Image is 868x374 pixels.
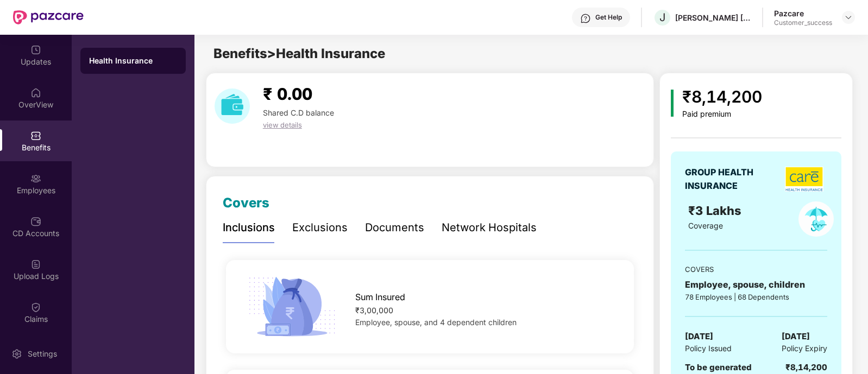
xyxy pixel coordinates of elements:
[292,219,348,236] div: Exclusions
[774,8,832,18] div: Pazcare
[688,221,723,230] span: Coverage
[213,46,385,61] span: Benefits > Health Insurance
[685,362,752,372] span: To be generated
[263,84,312,104] span: ₹ 0.00
[685,291,827,302] div: 78 Employees | 68 Dependents
[223,219,275,236] div: Inclusions
[685,343,732,354] span: Policy Issued
[685,330,713,343] span: [DATE]
[355,318,517,327] span: Employee, spouse, and 4 dependent children
[675,12,751,23] div: [PERSON_NAME] [PERSON_NAME]
[30,87,41,98] img: svg+xml;base64,PHN2ZyBpZD0iSG9tZSIgeG1sbnM9Imh0dHA6Ly93d3cudzMub3JnLzIwMDAvc3ZnIiB3aWR0aD0iMjAiIG...
[30,216,41,227] img: svg+xml;base64,PHN2ZyBpZD0iQ0RfQWNjb3VudHMiIGRhdGEtbmFtZT0iQ0QgQWNjb3VudHMiIHhtbG5zPSJodHRwOi8vd3...
[785,361,827,374] div: ₹8,14,200
[798,201,834,237] img: policyIcon
[659,11,665,24] span: J
[30,302,41,313] img: svg+xml;base64,PHN2ZyBpZD0iQ2xhaW0iIHhtbG5zPSJodHRwOi8vd3d3LnczLm9yZy8yMDAwL3N2ZyIgd2lkdGg9IjIwIi...
[595,13,622,22] div: Get Help
[682,110,762,119] div: Paid premium
[30,173,41,184] img: svg+xml;base64,PHN2ZyBpZD0iRW1wbG95ZWVzIiB4bWxucz0iaHR0cDovL3d3dy53My5vcmcvMjAwMC9zdmciIHdpZHRoPS...
[30,259,41,270] img: svg+xml;base64,PHN2ZyBpZD0iVXBsb2FkX0xvZ3MiIGRhdGEtbmFtZT0iVXBsb2FkIExvZ3MiIHhtbG5zPSJodHRwOi8vd3...
[89,55,177,66] div: Health Insurance
[11,348,22,359] img: svg+xml;base64,PHN2ZyBpZD0iU2V0dGluZy0yMHgyMCIgeG1sbnM9Imh0dHA6Ly93d3cudzMub3JnLzIwMDAvc3ZnIiB3aW...
[782,343,827,354] span: Policy Expiry
[685,278,827,291] div: Employee, spouse, children
[580,13,591,24] img: svg+xml;base64,PHN2ZyBpZD0iSGVscC0zMngzMiIgeG1sbnM9Imh0dHA6Ly93d3cudzMub3JnLzIwMDAvc3ZnIiB3aWR0aD...
[442,219,537,236] div: Network Hospitals
[685,264,827,275] div: COVERS
[244,274,340,340] img: icon
[774,18,832,27] div: Customer_success
[671,90,674,117] img: icon
[688,204,745,218] span: ₹3 Lakhs
[215,88,250,124] img: download
[782,330,810,343] span: [DATE]
[355,305,616,316] div: ₹3,00,000
[365,219,424,236] div: Documents
[844,13,853,22] img: svg+xml;base64,PHN2ZyBpZD0iRHJvcGRvd24tMzJ4MzIiIHhtbG5zPSJodHRwOi8vd3d3LnczLm9yZy8yMDAwL3N2ZyIgd2...
[30,45,41,55] img: svg+xml;base64,PHN2ZyBpZD0iVXBkYXRlZCIgeG1sbnM9Imh0dHA6Ly93d3cudzMub3JnLzIwMDAvc3ZnIiB3aWR0aD0iMj...
[30,130,41,141] img: svg+xml;base64,PHN2ZyBpZD0iQmVuZWZpdHMiIHhtbG5zPSJodHRwOi8vd3d3LnczLm9yZy8yMDAwL3N2ZyIgd2lkdGg9Ij...
[223,195,269,211] span: Covers
[785,167,823,192] img: insurerLogo
[355,290,405,304] span: Sum Insured
[685,166,780,193] div: GROUP HEALTH INSURANCE
[13,10,84,24] img: New Pazcare Logo
[263,121,302,129] span: view details
[682,84,762,110] div: ₹8,14,200
[263,108,334,117] span: Shared C.D balance
[24,348,60,359] div: Settings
